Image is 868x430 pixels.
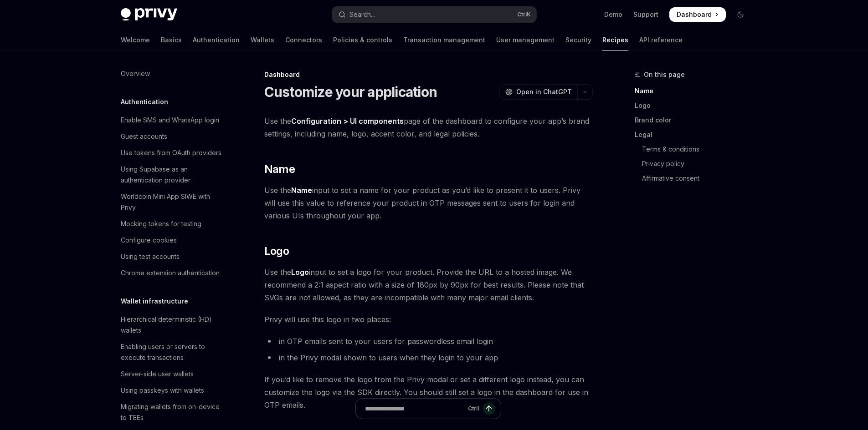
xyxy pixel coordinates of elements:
[121,164,225,186] div: Using Supabase as an authentication provider
[113,339,230,366] a: Enabling users or servers to execute transactions
[483,402,495,415] button: Send message
[291,186,312,195] strong: Name
[121,296,188,307] h5: Wallet infrastructure
[113,248,230,265] a: Using test accounts
[635,171,755,186] a: Affirmative consent
[113,311,230,339] a: Hierarchical deterministic (HD) wallets
[733,7,748,22] button: Toggle dark mode
[113,128,230,145] a: Guest accounts
[291,268,309,277] strong: Logo
[113,161,230,188] a: Using Supabase as an authentication provider
[332,6,536,23] button: Open search
[285,29,322,51] a: Connectors
[604,10,622,19] a: Demo
[121,268,220,278] div: Chrome extension authentication
[121,369,194,379] div: Server-side user wallets
[264,335,593,348] li: in OTP emails sent to your users for passwordless email login
[121,218,201,229] div: Mocking tokens for testing
[264,351,593,364] li: in the Privy modal shown to users when they login to your app
[113,66,230,82] a: Overview
[264,70,593,79] div: Dashboard
[121,147,221,158] div: Use tokens from OAuth providers
[669,7,726,22] a: Dashboard
[161,29,182,51] a: Basics
[403,29,485,51] a: Transaction management
[635,127,755,142] a: Legal
[496,29,555,51] a: User management
[291,116,404,126] strong: Configuration > UI components
[121,29,150,51] a: Welcome
[121,68,150,79] div: Overview
[121,191,225,213] div: Worldcoin Mini App SIWE with Privy
[602,29,628,51] a: Recipes
[517,11,531,18] span: Ctrl K
[113,366,230,382] a: Server-side user wallets
[264,266,593,304] span: Use the input to set a logo for your product. Provide the URL to a hosted image. We recommend a 2...
[264,244,289,258] span: Logo
[633,10,658,19] a: Support
[365,399,464,419] input: Ask a question...
[635,113,755,127] a: Brand color
[121,251,180,262] div: Using test accounts
[639,29,683,51] a: API reference
[333,29,392,51] a: Policies & controls
[193,29,240,51] a: Authentication
[121,235,177,246] div: Configure cookies
[565,29,591,51] a: Security
[121,131,167,142] div: Guest accounts
[121,401,225,423] div: Migrating wallets from on-device to TEEs
[121,314,225,336] div: Hierarchical deterministic (HD) wallets
[516,87,572,96] span: Open in ChatGPT
[635,84,755,98] a: Name
[113,265,230,281] a: Chrome extension authentication
[113,232,230,248] a: Configure cookies
[113,112,230,128] a: Enable SMS and WhatsApp login
[349,9,375,20] div: Search...
[121,8,177,21] img: dark logo
[264,115,593,140] span: Use the page of the dashboard to configure your app’s brand settings, including name, logo, accen...
[677,10,712,19] span: Dashboard
[121,341,225,363] div: Enabling users or servers to execute transactions
[113,382,230,399] a: Using passkeys with wallets
[121,96,168,107] h5: Authentication
[635,142,755,157] a: Terms & conditions
[635,157,755,171] a: Privacy policy
[264,162,295,177] span: Name
[121,115,219,126] div: Enable SMS and WhatsApp login
[121,385,204,396] div: Using passkeys with wallets
[113,188,230,216] a: Worldcoin Mini App SIWE with Privy
[499,84,577,100] button: Open in ChatGPT
[264,373,593,411] span: If you’d like to remove the logo from the Privy modal or set a different logo instead, you can cu...
[113,216,230,232] a: Mocking tokens for testing
[644,69,685,80] span: On this page
[113,399,230,426] a: Migrating wallets from on-device to TEEs
[113,145,230,161] a: Use tokens from OAuth providers
[635,98,755,113] a: Logo
[264,84,437,100] h1: Customize your application
[251,29,274,51] a: Wallets
[264,313,593,326] span: Privy will use this logo in two places:
[264,184,593,222] span: Use the input to set a name for your product as you’d like to present it to users. Privy will use...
